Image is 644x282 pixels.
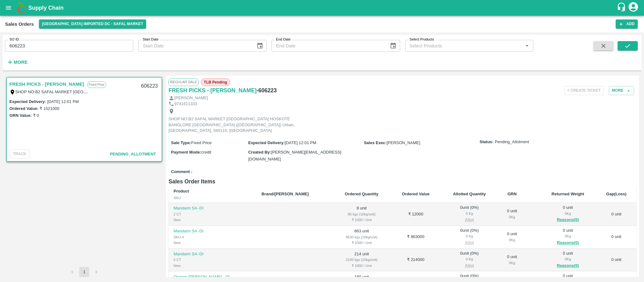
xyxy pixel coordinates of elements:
input: Start Date [138,40,251,52]
span: Pending_Allotment [495,139,529,145]
label: SHOP NO:B2 SAFAL MARKET [GEOGRAPHIC_DATA] HOSKOTE BANGLORE [GEOGRAPHIC_DATA] ([GEOGRAPHIC_DATA]) ... [15,89,369,94]
a: Supply Chain [28,3,617,12]
label: Created By : [248,150,271,155]
div: 0 Kg [446,256,493,262]
h6: FRESH PICKS - [PERSON_NAME] [168,86,256,95]
label: Expected Delivery : [248,140,285,145]
span: Fixed Price [191,140,212,145]
button: Add [616,19,638,29]
div: 0 Kg [446,211,493,216]
td: ₹ 12000 [391,203,441,226]
input: Enter SO ID [5,40,133,52]
div: New [173,240,251,246]
b: Allotted Quantity [453,192,486,196]
div: 2140 kgs (10kg/unit) [338,257,386,263]
button: Reasons(0) [544,239,591,247]
label: ₹ 0 [33,113,39,118]
div: 0 unit [503,254,521,266]
label: Expected Delivery : [9,99,46,104]
p: Mandarin SA -DI [173,228,251,234]
b: GRN [508,192,517,196]
span: Pending_Allotment [110,152,156,156]
label: ₹ 1521000 [40,106,59,111]
label: Status: [480,139,493,145]
td: 0 unit [596,226,636,249]
button: open drawer [1,1,16,15]
span: Regular Sale [168,78,198,86]
td: ₹ 863000 [391,226,441,249]
td: 8 unit [333,203,391,226]
div: 0 Kg [446,233,493,239]
b: Product [173,189,189,193]
div: 0 Kg [503,237,521,243]
div: customer-support [617,2,628,14]
b: Gap(Loss) [606,192,626,196]
label: Select Products [410,37,434,42]
td: 214 unit [333,249,391,272]
span: TLB Pending [201,79,230,86]
button: More [5,57,29,68]
span: credit [201,150,211,155]
b: Supply Chain [28,5,63,11]
b: Brand/[PERSON_NAME] [261,192,309,196]
div: ₹ 1500 / Unit [338,217,386,223]
div: Sales Orders [5,20,34,28]
button: Select DC [39,19,146,29]
td: 0 unit [596,249,636,272]
div: 0 unit [544,205,591,224]
label: SO ID [9,37,19,42]
label: [DATE] 12:01 PM [47,99,79,104]
label: GRN Value: [9,113,32,118]
p: 9741611333 [174,101,197,107]
div: New [173,263,251,268]
div: 0 unit [544,251,591,269]
div: 0 Kg [544,256,591,262]
div: 606223 [137,79,162,94]
span: [PERSON_NAME][EMAIL_ADDRESS][DOMAIN_NAME] [248,150,341,161]
div: 0 Kg [503,260,521,266]
div: ₹ 1000 / Unit [338,240,386,246]
div: SKU [173,195,251,201]
div: 0 unit [544,228,591,247]
div: 0 unit [503,231,521,243]
div: 0 Kg [544,233,591,239]
b: Ordered Value [402,192,430,196]
p: SHOP NO:B2 SAFAL MARKET [GEOGRAPHIC_DATA] HOSKOTE BANGLORE [GEOGRAPHIC_DATA] ([GEOGRAPHIC_DATA]) ... [168,116,310,134]
div: 0 unit ( 0 %) [446,228,493,247]
a: FRESH PICKS - [PERSON_NAME] [9,80,84,88]
div: New [173,217,251,223]
h6: - 606223 [256,86,277,95]
label: Sales Exec : [364,140,387,145]
img: logo [16,2,28,14]
input: End Date [272,40,385,52]
div: 0 unit ( 0 %) [446,205,493,224]
button: More [609,86,634,95]
td: 863 unit [333,226,391,249]
button: Reasons(0) [544,216,591,224]
label: End Date [276,37,290,42]
div: SKU-4 [173,234,251,240]
div: 8630 kgs (10kg/unit) [338,234,386,240]
h6: Sales Order Items [168,177,636,186]
p: Orange [PERSON_NAME] - DI [173,274,251,280]
button: Choose date [254,40,266,52]
div: 0 unit ( 0 %) [446,251,493,269]
label: Start Date [143,37,158,42]
strong: More [14,60,28,65]
div: 0 Kg [544,211,591,216]
div: 0 Kg [503,214,521,220]
span: [DATE] 12:01 PM [285,140,316,145]
td: ₹ 214000 [391,249,441,272]
button: page 1 [79,267,89,277]
label: Sale Type : [171,140,191,145]
label: Ordered Value: [9,106,38,111]
p: [PERSON_NAME] [174,95,208,101]
input: Select Products [407,42,521,50]
div: 80 kgs (10kg/unit) [338,211,386,217]
span: [PERSON_NAME] [387,140,420,145]
div: 2 CT [173,211,251,217]
div: 0 unit [503,208,521,220]
button: Open [523,42,531,50]
label: Comment : [171,169,192,175]
b: Ordered Quantity [345,192,378,196]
